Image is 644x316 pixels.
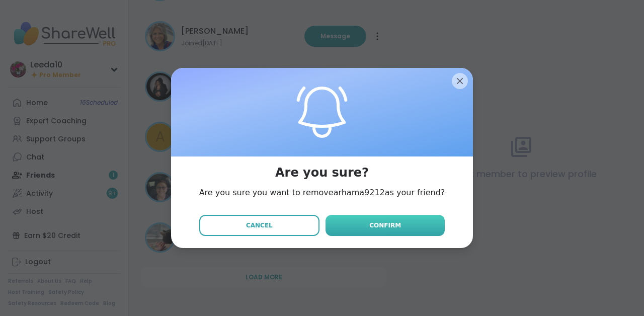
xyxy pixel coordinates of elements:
p: Are you sure you want to remove arhama9212 as your friend? [199,187,445,199]
button: Cancel [199,215,319,236]
button: Confirm [326,215,445,236]
span: Cancel [246,221,273,230]
h1: Are you sure? [275,165,369,181]
span: Confirm [369,221,401,230]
